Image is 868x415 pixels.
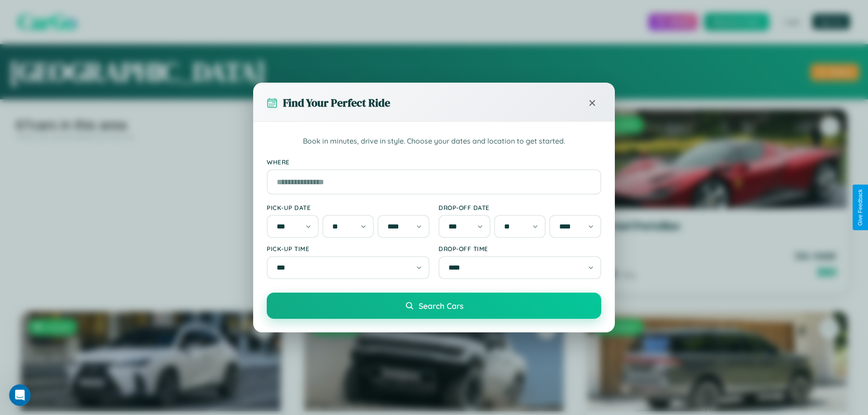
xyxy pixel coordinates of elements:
label: Pick-up Time [267,245,429,252]
button: Search Cars [267,293,601,319]
p: Book in minutes, drive in style. Choose your dates and location to get started. [267,135,601,147]
label: Pick-up Date [267,204,429,211]
label: Drop-off Date [439,204,601,211]
label: Where [267,158,601,166]
label: Drop-off Time [439,245,601,252]
h3: Find Your Perfect Ride [283,95,390,110]
span: Search Cars [419,301,463,311]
